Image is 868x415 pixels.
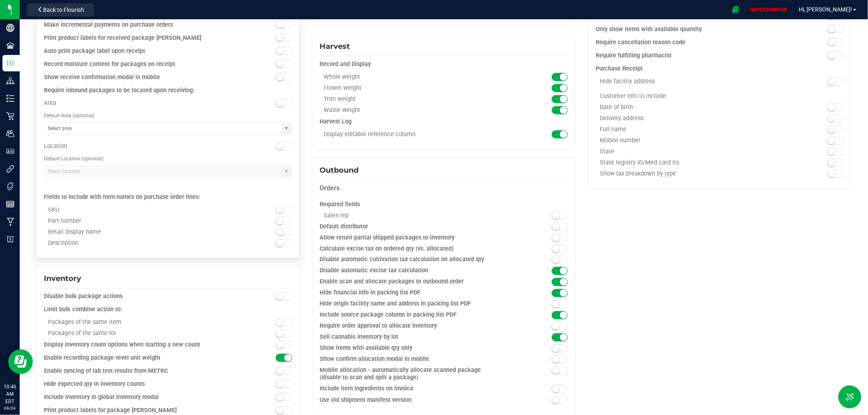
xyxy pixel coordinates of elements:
div: Packages of the same item [44,319,230,326]
div: Location [44,143,230,150]
div: Show tax breakdown by type [596,170,781,178]
inline-svg: Billing [6,235,14,244]
div: Enable scan and allocate packages to outbound order [320,278,506,286]
div: Show receive confirmation modal in mobile [44,73,230,82]
div: Make incremental payments on purchase orders [44,21,230,29]
div: Hide origin facility name and address in packing list PDF [320,301,506,308]
inline-svg: Retail [6,112,14,120]
div: Use old shipment manifest version [320,397,506,405]
div: Fields to include with item names on purchase order lines: [44,186,292,201]
div: Default distributor [320,223,506,230]
div: Trim weight [320,96,506,103]
button: Back to Flourish [27,3,94,16]
span: Open Ecommerce Menu [726,2,745,18]
inline-svg: Manufacturing [6,218,14,226]
div: Flower weight [320,84,506,92]
configuration-section-card: Retail [588,66,852,72]
button: Toggle Menu [838,385,861,408]
div: Display inventory count options when starting a new count [44,341,230,349]
inline-svg: Distribution [6,77,14,85]
div: Description [44,239,230,247]
div: State registry ID/Med card no. [596,159,781,166]
div: State [596,148,781,155]
inline-svg: Tags [6,182,14,191]
div: Calculate excise tax on ordered qty (vs. allocated) [320,245,506,253]
div: Harvest [320,41,568,52]
inline-svg: Users [6,130,14,138]
inline-svg: Facilities [6,41,14,50]
inline-svg: User Roles [6,147,14,155]
div: Orders [320,184,568,192]
configuration-section-card: Harvest [312,119,576,125]
div: Customer info to include: [596,89,844,104]
div: Enable syncing of lab test results from METRC [44,367,230,376]
p: 09/24 [4,405,16,411]
div: Show items with available qty only [320,345,506,352]
div: Limit bulk combine action to: [44,306,292,314]
div: Waste weight [320,107,506,114]
div: Hide facility address [596,78,781,85]
div: Require order approval to allocate inventory [320,323,506,330]
div: Harvest Log [320,118,568,126]
div: Only show items with available quantity [596,25,781,34]
div: Required fields [320,197,568,212]
inline-svg: Configuration [6,59,14,67]
div: Include item ingredients on invoice [320,385,506,393]
inline-svg: Integrations [6,165,14,173]
div: Whole weight [320,73,506,81]
div: Retail display name [44,228,230,236]
p: 10:46 AM EDT [4,383,16,405]
div: Inventory [44,274,292,285]
div: Include source package column in packing list PDF [320,312,506,319]
div: Print product labels for received package [PERSON_NAME] [44,34,230,42]
p: IMPERSONATOR [747,6,791,14]
div: Mobile number [596,137,781,144]
iframe: Resource center [8,349,33,374]
div: Purchase Receipt [596,65,844,73]
div: Part number [44,217,230,225]
div: SKU [44,206,230,214]
inline-svg: Inventory [6,94,14,103]
div: Disable automatic cultivation tax calculation on allocated qty [320,256,506,264]
div: Date of birth [596,104,781,111]
div: Hide expected qty in inventory counts [44,381,230,389]
div: Packages of the same lot [44,330,230,337]
div: Default Area (optional) [44,111,292,121]
div: Require cancellation reason code [596,39,781,47]
div: Record moisture content for packages on receipt [44,60,230,68]
div: Full name [596,126,781,133]
div: Area [44,100,230,107]
div: Allow return partial shipped packages to inventory [320,234,506,242]
div: Print product labels for package [PERSON_NAME] [44,407,230,415]
div: Show confirm allocation modal in mobile [320,356,506,363]
configuration-section-card: Inbound [36,194,300,200]
div: Require fulfilling pharmacist [596,52,781,60]
div: Auto print package label upon receipt [44,47,230,55]
div: Record and Display [320,60,568,68]
div: Require inbound packages to be located upon receiving: [44,87,292,95]
div: Disable automatic excise tax calculation [320,267,506,275]
div: Default Location (optional) [44,154,292,164]
configuration-section-card: Outbound [312,186,576,192]
span: Hi, [PERSON_NAME]! [799,6,852,13]
inline-svg: Company [6,24,14,32]
div: Display editable reference column [320,131,506,138]
div: Outbound [320,165,568,176]
div: Hide financial info in packing list PDF [320,290,506,297]
div: Delivery address [596,115,781,122]
div: Include inventory in global inventory modal [44,394,230,402]
div: Sales rep [320,212,506,219]
div: Mobile allocation - automatically allocate scanned package (disable to scan and split a package) [320,367,506,382]
inline-svg: Reports [6,200,14,208]
input: NO DATA FOUND [44,123,281,134]
span: Back to Flourish [43,7,84,13]
div: Enable recording package-level unit weight [44,354,230,363]
div: Disable bulk package actions [44,293,230,301]
div: Sell cannabis inventory by lot [320,334,506,341]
